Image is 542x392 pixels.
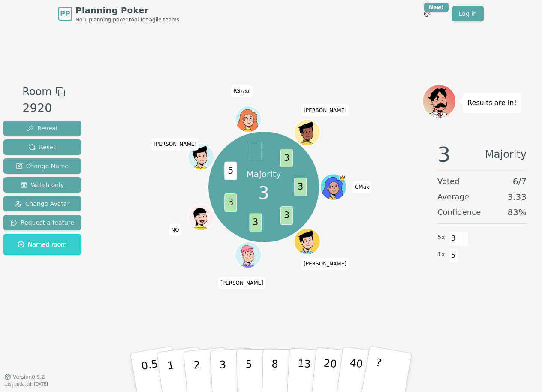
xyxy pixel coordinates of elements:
[15,199,70,208] span: Change Avatar
[339,175,346,181] span: CMak is the host
[258,180,269,206] span: 3
[353,181,371,193] span: Click to change your name
[301,258,349,270] span: Click to change your name
[419,6,435,21] button: New!
[75,16,179,23] span: No.1 planning poker tool for agile teams
[18,240,67,249] span: Named room
[437,191,469,203] span: Average
[13,374,45,380] span: Version 0.9.2
[437,175,460,187] span: Voted
[22,84,51,100] span: Room
[75,4,179,16] span: Planning Poker
[58,4,179,23] a: PPPlanning PokerNo.1 planning poker tool for agile teams
[3,177,81,193] button: Watch only
[224,194,237,212] span: 3
[4,374,45,380] button: Version0.9.2
[437,206,481,218] span: Confidence
[22,100,65,117] div: 2920
[240,90,250,93] span: (you)
[424,3,449,12] div: New!
[437,250,445,259] span: 1 x
[151,138,199,150] span: Click to change your name
[437,233,445,242] span: 5 x
[224,162,237,180] span: 5
[10,218,74,227] span: Request a feature
[507,191,527,203] span: 3.33
[3,234,81,255] button: Named room
[231,85,252,97] span: Click to change your name
[449,248,458,263] span: 5
[250,214,262,232] span: 3
[236,107,261,131] button: Click to change your avatar
[280,149,293,167] span: 3
[16,162,69,170] span: Change Name
[301,104,349,116] span: Click to change your name
[29,143,56,151] span: Reset
[3,121,81,136] button: Reveal
[437,144,451,165] span: 3
[21,181,64,189] span: Watch only
[3,139,81,155] button: Reset
[3,215,81,230] button: Request a feature
[218,277,265,289] span: Click to change your name
[247,168,281,180] p: Majority
[60,9,70,19] span: PP
[449,231,458,246] span: 3
[3,158,81,174] button: Change Name
[169,223,181,235] span: Click to change your name
[280,206,293,225] span: 3
[508,206,527,218] span: 83 %
[294,178,307,196] span: 3
[3,196,81,211] button: Change Avatar
[513,175,527,187] span: 6 / 7
[27,124,57,133] span: Reveal
[467,97,517,109] p: Results are in!
[4,382,48,386] span: Last updated: [DATE]
[452,6,484,21] a: Log in
[485,144,527,165] span: Majority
